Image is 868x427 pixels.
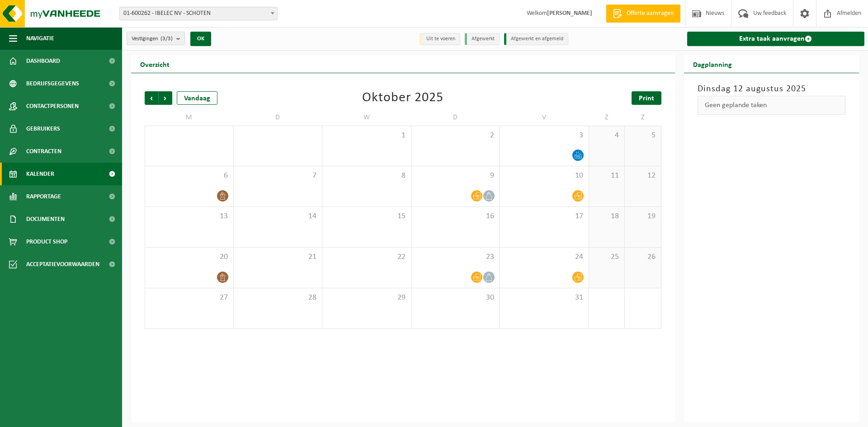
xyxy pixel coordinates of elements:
span: 23 [416,252,495,262]
td: Z [589,109,625,126]
span: 21 [238,252,318,262]
span: 17 [505,211,584,221]
span: Dashboard [26,50,60,72]
h3: Dinsdag 12 augustus 2025 [698,82,846,96]
span: Kalender [26,163,54,185]
span: 10 [505,171,584,181]
span: Offerte aanvragen [624,9,676,18]
span: 19 [629,211,656,221]
span: 29 [327,293,406,303]
span: 20 [150,252,229,262]
span: 26 [629,252,656,262]
span: Vorige [145,91,158,105]
span: 5 [629,131,656,141]
a: Print [632,91,661,105]
span: Vestigingen [132,32,173,46]
span: 28 [238,293,318,303]
div: Oktober 2025 [362,91,443,105]
li: Afgewerkt [465,33,500,45]
span: 25 [594,252,620,262]
span: 12 [629,171,656,181]
span: Gebruikers [26,117,60,140]
li: Uit te voeren [420,33,460,45]
a: Offerte aanvragen [606,5,680,23]
span: Product Shop [26,230,67,253]
span: 27 [150,293,229,303]
span: 22 [327,252,406,262]
td: W [322,109,411,126]
span: Print [639,95,654,102]
button: OK [190,32,211,46]
span: 18 [594,211,620,221]
div: Vandaag [177,91,217,105]
h2: Dagplanning [684,55,741,73]
span: Volgende [159,91,172,105]
span: 6 [150,171,229,181]
span: 1 [327,131,406,141]
span: Navigatie [26,27,54,50]
button: Vestigingen(3/3) [127,32,185,45]
span: 01-600262 - IBELEC NV - SCHOTEN [120,7,277,20]
count: (3/3) [160,36,173,42]
span: 01-600262 - IBELEC NV - SCHOTEN [119,7,278,20]
a: Extra taak aanvragen [687,32,865,46]
span: Contracten [26,140,61,163]
span: 4 [594,131,620,141]
span: 14 [238,211,318,221]
span: Bedrijfsgegevens [26,72,79,95]
li: Afgewerkt en afgemeld [504,33,568,45]
span: Rapportage [26,185,61,208]
span: 16 [416,211,495,221]
span: 30 [416,293,495,303]
span: 31 [505,293,584,303]
span: 8 [327,171,406,181]
td: Z [625,109,661,126]
td: M [145,109,234,126]
strong: [PERSON_NAME] [547,10,592,17]
h2: Overzicht [131,55,179,73]
span: Documenten [26,208,65,230]
div: Geen geplande taken [698,96,846,115]
span: 3 [505,131,584,141]
span: Acceptatievoorwaarden [26,253,99,276]
span: 2 [416,131,495,141]
span: 13 [150,211,229,221]
span: 11 [594,171,620,181]
span: 15 [327,211,406,221]
td: D [234,109,323,126]
td: V [500,109,589,126]
span: 9 [416,171,495,181]
span: 24 [505,252,584,262]
span: Contactpersonen [26,95,79,117]
span: 7 [238,171,318,181]
td: D [411,109,500,126]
